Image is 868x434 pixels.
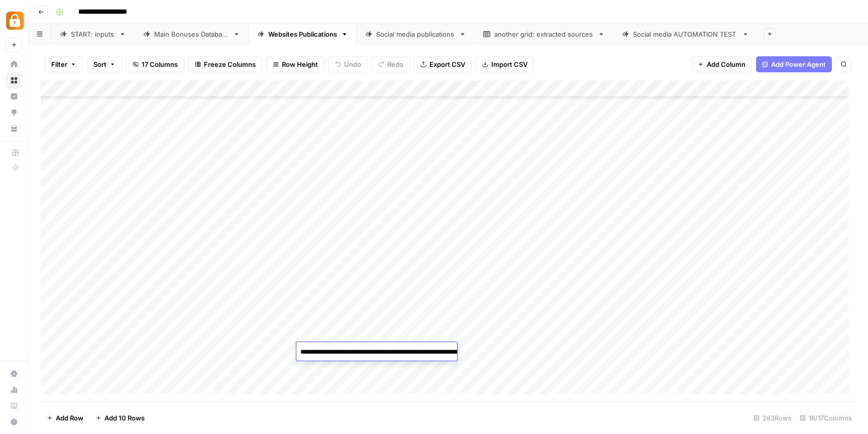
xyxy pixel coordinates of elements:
img: Adzz Logo [6,12,24,30]
button: Import CSV [476,56,534,72]
div: Social media AUTOMATION TEST [633,29,738,39]
div: Websites Publications [268,29,337,39]
button: 17 Columns [126,56,184,72]
a: Home [6,56,22,72]
button: Workspace: Adzz [6,8,22,33]
div: 283 Rows [749,410,796,426]
span: Add Column [707,59,745,69]
div: Main Bonuses Database [154,29,229,39]
span: Add 10 Rows [104,413,145,423]
a: Your Data [6,121,22,137]
span: Freeze Columns [204,59,256,69]
span: Filter [51,59,67,69]
button: Export CSV [414,56,472,72]
div: another grid: extracted sources [494,29,594,39]
a: Insights [6,88,22,104]
a: Main Bonuses Database [135,24,249,44]
span: Add Row [56,413,83,423]
a: START: inputs [51,24,135,44]
button: Sort [87,56,122,72]
span: 17 Columns [142,59,178,69]
span: Export CSV [429,59,465,69]
span: Sort [93,59,106,69]
button: Redo [372,56,410,72]
button: Row Height [266,56,324,72]
button: Help + Support [6,414,22,430]
a: Usage [6,382,22,398]
span: Undo [344,59,361,69]
button: Undo [329,56,368,72]
span: Redo [387,59,403,69]
a: Social media AUTOMATION TEST [613,24,757,44]
a: Browse [6,72,22,88]
div: Social media publications [376,29,455,39]
span: Add Power Agent [771,59,826,69]
button: Filter [45,56,83,72]
a: Websites Publications [249,24,357,44]
a: Learning Hub [6,398,22,414]
div: START: inputs [71,29,115,39]
button: Add Row [41,410,89,426]
a: Opportunities [6,104,22,121]
a: another grid: extracted sources [475,24,613,44]
span: Row Height [282,59,318,69]
span: Import CSV [491,59,527,69]
button: Add Power Agent [756,56,832,72]
a: Settings [6,366,22,382]
button: Add Column [691,56,752,72]
button: Add 10 Rows [89,410,151,426]
div: 16/17 Columns [796,410,856,426]
button: Freeze Columns [188,56,262,72]
a: Social media publications [357,24,475,44]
